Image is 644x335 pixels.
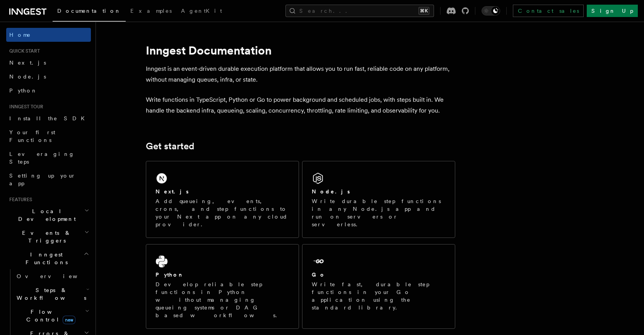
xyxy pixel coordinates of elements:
[6,147,91,169] a: Leveraging Steps
[285,5,434,17] button: Search...⌘K
[6,248,91,269] button: Inngest Functions
[6,48,40,54] span: Quick start
[6,226,91,248] button: Events & Triggers
[57,8,121,14] span: Documentation
[155,280,289,319] p: Develop reliable step functions in Python without managing queueing systems or DAG based workflows.
[14,305,91,326] button: Flow Controlnew
[302,244,455,329] a: GoWrite fast, durable step functions in your Go application using the standard library.
[9,115,89,121] span: Install the SDK
[53,2,126,22] a: Documentation
[130,8,172,14] span: Examples
[146,63,455,85] p: Inngest is an event-driven durable execution platform that allows you to run fast, reliable code ...
[6,111,91,125] a: Install the SDK
[6,70,91,84] a: Node.js
[146,161,299,238] a: Next.jsAdd queueing, events, crons, and step functions to your Next app on any cloud provider.
[6,104,43,110] span: Inngest tour
[6,229,84,244] span: Events & Triggers
[312,197,446,228] p: Write durable step functions in any Node.js app and run on servers or serverless.
[587,5,638,17] a: Sign Up
[312,271,326,279] h2: Go
[482,6,500,15] button: Toggle dark mode
[181,8,222,14] span: AgentKit
[6,28,91,42] a: Home
[312,188,350,195] h2: Node.js
[6,197,32,203] span: Features
[14,283,91,305] button: Steps & Workflows
[9,60,46,66] span: Next.js
[146,94,455,116] p: Write functions in TypeScript, Python or Go to power background and scheduled jobs, with steps bu...
[9,129,55,143] span: Your first Functions
[14,269,91,283] a: Overview
[14,308,85,323] span: Flow Control
[419,7,429,15] kbd: ⌘K
[9,73,46,80] span: Node.js
[312,280,446,311] p: Write fast, durable step functions in your Go application using the standard library.
[513,5,584,17] a: Contact sales
[302,161,455,238] a: Node.jsWrite durable step functions in any Node.js app and run on servers or serverless.
[6,207,84,223] span: Local Development
[9,87,38,94] span: Python
[6,251,84,266] span: Inngest Functions
[63,316,75,324] span: new
[9,151,75,165] span: Leveraging Steps
[155,271,184,279] h2: Python
[17,273,96,279] span: Overview
[176,2,227,21] a: AgentKit
[155,188,189,195] h2: Next.js
[6,56,91,70] a: Next.js
[6,169,91,190] a: Setting up your app
[146,244,299,329] a: PythonDevelop reliable step functions in Python without managing queueing systems or DAG based wo...
[14,286,86,302] span: Steps & Workflows
[6,125,91,147] a: Your first Functions
[155,197,289,228] p: Add queueing, events, crons, and step functions to your Next app on any cloud provider.
[9,173,76,186] span: Setting up your app
[146,43,455,57] h1: Inngest Documentation
[9,31,31,39] span: Home
[6,84,91,97] a: Python
[126,2,176,21] a: Examples
[6,204,91,226] button: Local Development
[146,141,194,152] a: Get started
